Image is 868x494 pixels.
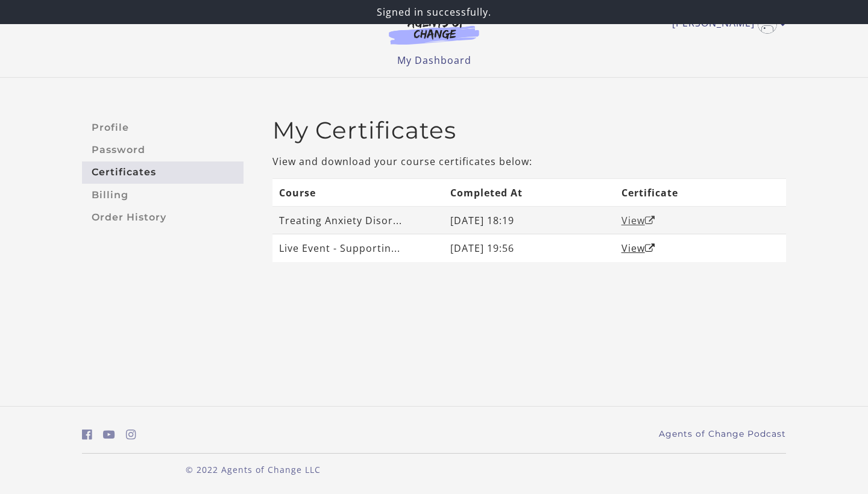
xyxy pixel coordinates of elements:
[272,234,444,262] td: Live Event - Supportin...
[272,154,786,169] p: View and download your course certificates below:
[82,429,92,440] i: https://www.facebook.com/groups/aswbtestprep (Open in a new window)
[645,243,655,253] i: Open in a new window
[82,116,244,139] a: Profile
[659,428,786,440] a: Agents of Change Podcast
[272,207,444,234] td: Treating Anxiety Disor...
[82,426,92,443] a: https://www.facebook.com/groups/aswbtestprep (Open in a new window)
[272,178,444,206] th: Course
[645,216,655,225] i: Open in a new window
[126,426,136,443] a: https://www.instagram.com/agentsofchangeprep/ (Open in a new window)
[272,116,786,145] h2: My Certificates
[82,206,244,228] a: Order History
[621,214,655,227] a: ViewOpen in a new window
[82,161,244,184] a: Certificates
[126,429,136,440] i: https://www.instagram.com/agentsofchangeprep/ (Open in a new window)
[397,54,471,67] a: My Dashboard
[672,14,780,34] a: Toggle menu
[444,178,615,206] th: Completed At
[621,242,655,255] a: ViewOpen in a new window
[615,178,786,206] th: Certificate
[82,463,424,476] p: © 2022 Agents of Change LLC
[444,207,615,234] td: [DATE] 18:19
[376,17,492,45] img: Agents of Change Logo
[444,234,615,262] td: [DATE] 19:56
[82,184,244,206] a: Billing
[82,139,244,161] a: Password
[103,429,115,440] i: https://www.youtube.com/c/AgentsofChangeTestPrepbyMeaganMitchell (Open in a new window)
[103,426,115,443] a: https://www.youtube.com/c/AgentsofChangeTestPrepbyMeaganMitchell (Open in a new window)
[5,5,863,19] p: Signed in successfully.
